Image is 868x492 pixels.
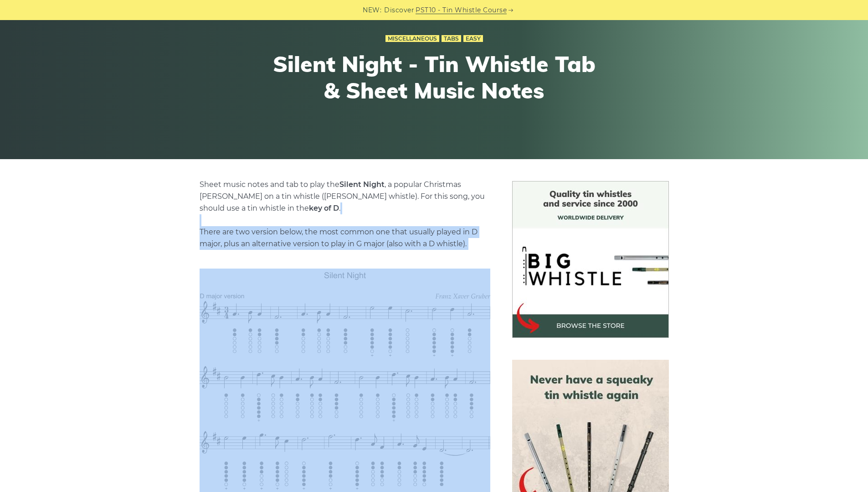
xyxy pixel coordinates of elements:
p: Sheet music notes and tab to play the , a popular Christmas [PERSON_NAME] on a tin whistle ([PERS... [200,179,490,250]
a: PST10 - Tin Whistle Course [416,5,507,16]
span: NEW: [363,5,381,16]
a: Easy [463,35,483,42]
span: Discover [384,5,414,16]
strong: Silent Night [339,180,385,189]
a: Tabs [442,35,461,42]
strong: key of D [309,204,339,212]
img: BigWhistle Tin Whistle Store [512,181,669,338]
a: Miscellaneous [385,35,439,42]
h1: Silent Night - Tin Whistle Tab & Sheet Music Notes [267,51,602,104]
